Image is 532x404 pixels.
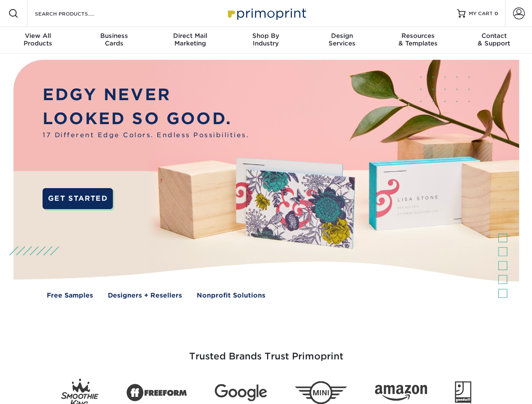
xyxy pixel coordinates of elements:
span: 0 [495,11,498,16]
span: Shop By [228,32,304,40]
div: Services [304,32,380,47]
img: Amazon [375,385,427,401]
p: EDGY NEVER [43,83,249,107]
a: Designers + Resellers [108,291,182,300]
a: Nonprofit Solutions [197,291,265,300]
a: DesignServices [304,27,380,54]
img: Google [215,384,267,401]
a: Resources& Templates [380,27,456,54]
h3: Trusted Brands Trust Primoprint [20,331,513,372]
span: Direct Mail [152,32,228,40]
span: Business [76,32,152,40]
span: Resources [380,32,456,40]
div: Cards [76,32,152,47]
div: & Templates [380,32,456,47]
p: LOOKED SO GOOD. [43,107,249,131]
img: Goodwill [455,381,471,404]
a: Direct MailMarketing [152,27,228,54]
a: Contact& Support [456,27,532,54]
img: Primoprint [224,4,308,22]
input: SEARCH PRODUCTS..... [34,8,116,19]
span: Contact [456,32,532,40]
span: 17 Different Edge Colors. Endless Possibilities. [43,130,249,140]
a: BusinessCards [76,27,152,54]
a: Free Samples [47,291,93,300]
span: MY CART [469,10,493,17]
div: & Support [456,32,532,47]
div: Marketing [152,32,228,47]
a: GET STARTED [43,188,113,209]
span: Design [304,32,380,40]
a: Shop ByIndustry [228,27,304,54]
div: Industry [228,32,304,47]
